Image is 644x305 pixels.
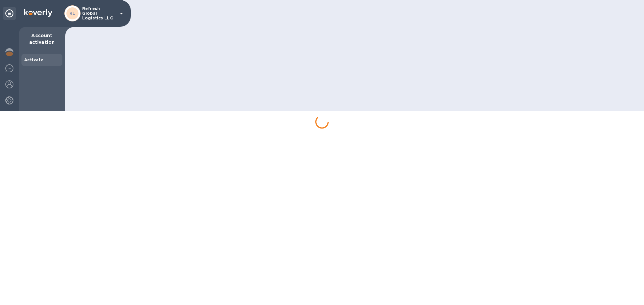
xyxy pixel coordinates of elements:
[24,32,60,46] p: Account activation
[3,7,16,20] div: Unpin categories
[24,57,44,62] b: Activate
[69,11,75,16] b: RL
[24,9,52,17] img: Logo
[82,6,116,20] p: Refresh Global Logistics LLC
